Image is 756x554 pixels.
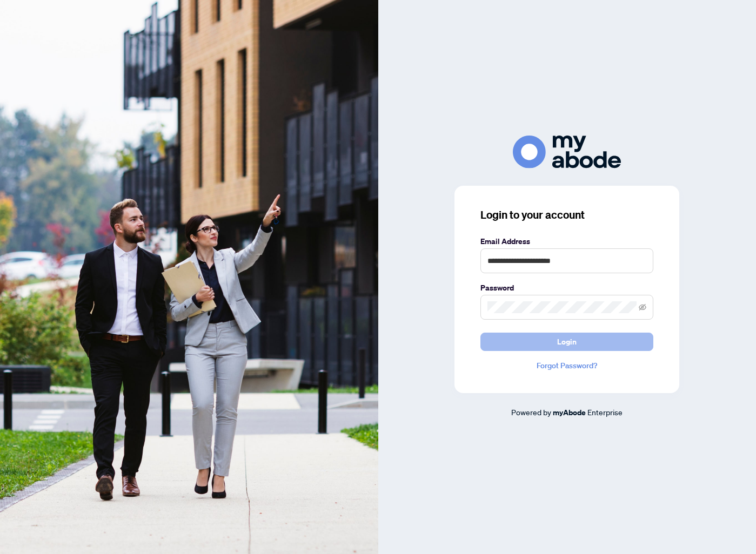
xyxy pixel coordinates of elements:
span: Enterprise [587,407,623,417]
span: Login [557,333,577,350]
h3: Login to your account [480,207,653,222]
span: Powered by [511,407,551,417]
a: Forgot Password? [480,360,653,371]
span: eye-invisible [639,303,646,311]
button: Login [480,333,653,351]
label: Email Address [480,235,653,247]
label: Password [480,282,653,294]
a: myAbode [553,407,586,418]
img: ma-logo [513,136,621,168]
